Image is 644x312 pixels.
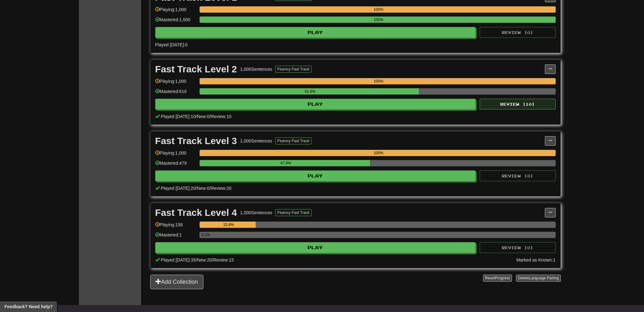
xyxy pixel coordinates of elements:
[155,150,196,160] div: Playing: 1,000
[275,66,311,73] button: Fluency Fast Track
[201,160,370,166] div: 47.9%
[197,257,212,262] span: New: 20
[155,232,196,242] div: Mastered: 1
[213,257,234,262] span: Review: 15
[155,17,196,27] div: Mastered: 1,000
[4,303,53,310] span: Open feedback widget
[155,242,476,253] button: Play
[155,88,196,99] div: Mastered: 616
[161,257,195,262] span: Played [DATE]: 35
[209,114,211,119] span: /
[155,160,196,170] div: Mastered: 479
[516,275,561,282] button: DeleteLanguage Pairing
[201,17,556,23] div: 100%
[209,186,211,191] span: /
[155,208,237,217] div: Fast Track Level 4
[155,42,188,47] span: Played [DATE]: 0
[155,222,196,232] div: Playing: 158
[529,276,558,280] span: Language Pairing
[240,66,272,72] div: 1,000 Sentences
[211,186,231,191] span: Review: 20
[201,150,556,156] div: 100%
[155,64,237,74] div: Fast Track Level 2
[480,27,556,38] button: Review (0)
[155,170,476,181] button: Play
[155,78,196,89] div: Playing: 1,000
[201,88,419,95] div: 61.6%
[161,114,195,119] span: Played [DATE]: 10
[201,78,556,84] div: 100%
[211,114,231,119] span: Review: 10
[201,222,256,228] div: 15.8%
[483,275,512,282] button: ResetProgress
[161,186,195,191] span: Played [DATE]: 20
[155,6,196,17] div: Playing: 1,000
[197,186,210,191] span: New: 0
[480,99,556,110] button: Review (10)
[155,136,237,146] div: Fast Track Level 3
[516,257,556,263] div: Marked as Known: 1
[196,114,197,119] span: /
[196,257,197,262] span: /
[240,209,272,216] div: 1,000 Sentences
[480,242,556,253] button: Review (0)
[197,114,210,119] span: New: 0
[275,137,311,144] button: Fluency Fast Track
[201,6,556,13] div: 100%
[196,186,197,191] span: /
[212,257,213,262] span: /
[275,209,311,216] button: Fluency Fast Track
[150,275,203,289] button: Add Collection
[480,170,556,181] button: Review (0)
[240,138,272,144] div: 1,000 Sentences
[155,27,476,38] button: Play
[155,99,476,110] button: Play
[495,276,510,280] span: Progress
